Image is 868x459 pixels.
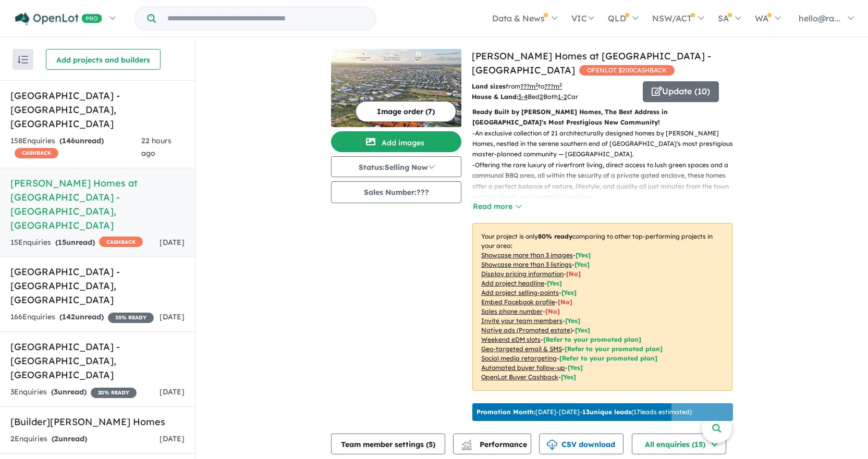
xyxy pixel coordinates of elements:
b: House & Land: [472,93,518,101]
span: [ Yes ] [547,279,562,287]
a: [PERSON_NAME] Homes at [GEOGRAPHIC_DATA] - [GEOGRAPHIC_DATA] [472,50,711,76]
u: Showcase more than 3 listings [481,260,572,268]
button: All enquiries (15) [632,433,726,454]
button: Status:Selling Now [331,156,461,177]
b: 80 % ready [538,232,572,240]
u: OpenLot Buyer Cashback [481,373,558,381]
span: 35 % READY [108,313,154,323]
button: Team member settings (5) [331,433,445,454]
button: CSV download [539,433,624,454]
img: Openlot PRO Logo White [15,13,102,26]
span: [Refer to your promoted plan] [559,354,657,362]
u: Embed Facebook profile [481,298,555,306]
span: [ No ] [566,270,581,278]
p: - Offering the rare luxury of riverfront living, direct access to lush green spaces and a communa... [472,160,741,203]
button: Read more [472,201,521,213]
u: Geo-targeted email & SMS [481,345,562,353]
span: 2 [54,434,58,443]
u: ??? m [520,82,538,90]
u: Showcase more than 3 images [481,251,573,259]
span: [Refer to your promoted plan] [565,345,663,353]
h5: [GEOGRAPHIC_DATA] - [GEOGRAPHIC_DATA] , [GEOGRAPHIC_DATA] [10,89,185,131]
span: [ No ] [545,307,560,315]
u: 2 [540,93,543,101]
p: [DATE] - [DATE] - ( 17 leads estimated) [476,407,692,417]
strong: ( unread) [51,387,87,396]
span: [DATE] [160,434,185,443]
span: 20 % READY [91,388,137,398]
p: Ready Built by [PERSON_NAME] Homes, The Best Address in [GEOGRAPHIC_DATA]'s Most Prestigious New ... [472,107,732,128]
h5: [GEOGRAPHIC_DATA] - [GEOGRAPHIC_DATA] , [GEOGRAPHIC_DATA] [10,265,185,307]
h5: [GEOGRAPHIC_DATA] - [GEOGRAPHIC_DATA] , [GEOGRAPHIC_DATA] [10,340,185,382]
span: CASHBACK [99,237,143,247]
p: Your project is only comparing to other top-performing projects in your area: - - - - - - - - - -... [472,223,732,391]
span: OPENLOT $ 200 CASHBACK [579,65,675,76]
b: Promotion Month: [476,408,535,416]
button: Update (10) [643,81,719,102]
span: [Yes] [568,364,583,371]
span: [ Yes ] [576,251,591,259]
button: Add images [331,131,461,152]
sup: 2 [535,82,538,88]
span: hello@ra... [799,13,840,23]
span: [DATE] [160,312,185,321]
div: 158 Enquir ies [10,135,141,160]
span: CASHBACK [15,148,58,158]
u: 3-4 [518,93,528,101]
span: to [538,82,562,90]
div: 166 Enquir ies [10,311,154,324]
div: 2 Enquir ies [10,433,87,445]
input: Try estate name, suburb, builder or developer [158,7,374,30]
span: 22 hours ago [141,136,172,158]
span: 3 [54,387,58,396]
u: Add project headline [481,279,544,287]
img: bar-chart.svg [461,443,472,450]
img: line-chart.svg [462,440,471,445]
img: sort.svg [18,56,28,64]
u: Social media retargeting [481,354,557,362]
span: [DATE] [160,387,185,396]
div: 3 Enquir ies [10,386,137,399]
div: 15 Enquir ies [10,237,143,249]
img: download icon [547,440,557,450]
span: 142 [62,312,75,321]
h5: [PERSON_NAME] Homes at [GEOGRAPHIC_DATA] - [GEOGRAPHIC_DATA] , [GEOGRAPHIC_DATA] [10,176,185,232]
span: [ Yes ] [565,317,580,325]
span: [Refer to your promoted plan] [543,336,641,343]
u: 1-2 [558,93,567,101]
b: Land sizes [472,82,506,90]
b: 13 unique leads [582,408,631,416]
u: Sales phone number [481,307,543,315]
span: [ No ] [558,298,572,306]
span: 5 [429,440,433,449]
h5: [Builder] [PERSON_NAME] Homes [10,415,185,429]
u: Native ads (Promoted estate) [481,326,572,334]
strong: ( unread) [55,238,95,247]
span: 15 [58,238,66,247]
button: Sales Number:??? [331,181,461,203]
span: [ Yes ] [574,260,590,268]
span: [ Yes ] [561,289,577,296]
u: ???m [544,82,562,90]
img: Rawson Homes at Southlakes Estate - Dubbo [331,49,461,127]
strong: ( unread) [52,434,87,443]
p: from [472,81,635,92]
u: Add project selling-points [481,289,559,296]
button: Add projects and builders [46,49,161,70]
p: Bed Bath Car [472,92,635,102]
span: Performance [463,440,527,449]
button: Performance [453,433,531,454]
p: - An exclusive collection of 21 architecturally designed homes by [PERSON_NAME] Homes, nestled in... [472,128,741,160]
span: [Yes] [561,373,576,381]
u: Invite your team members [481,317,563,325]
u: Automated buyer follow-up [481,364,565,371]
span: [Yes] [575,326,590,334]
strong: ( unread) [59,312,104,321]
span: [DATE] [160,238,185,247]
span: 146 [62,136,75,145]
strong: ( unread) [59,136,104,145]
sup: 2 [559,82,562,88]
u: Display pricing information [481,270,564,278]
u: Weekend eDM slots [481,336,541,343]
